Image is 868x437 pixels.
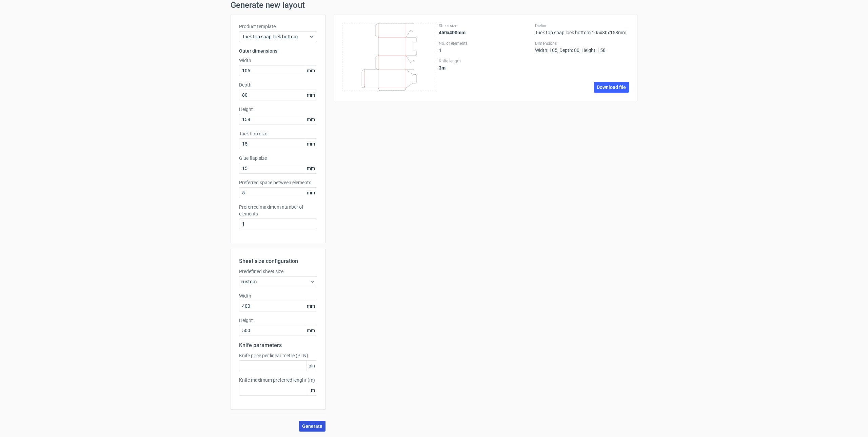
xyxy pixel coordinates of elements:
span: mm [305,90,317,100]
label: Sheet size [439,23,533,28]
input: custom [239,325,317,336]
span: mm [305,325,317,336]
label: Preferred maximum number of elements [239,204,317,217]
label: No. of elements [439,41,533,46]
label: Product template [239,23,317,30]
label: Height [239,106,317,113]
label: Glue flap size [239,155,317,161]
div: Width: 105, Depth: 80, Height: 158 [535,41,629,53]
span: Generate [302,424,322,429]
label: Knife length [439,58,533,64]
label: Dimensions [535,41,629,46]
div: custom [239,276,317,287]
span: mm [305,114,317,125]
input: custom [239,301,317,311]
label: Preferred space between elements [239,179,317,186]
h3: Outer dimensions [239,47,317,54]
span: pln [307,361,317,371]
span: m [309,385,317,395]
a: Download file [594,82,629,93]
strong: 450x400mm [439,30,466,35]
div: Tuck top snap lock bottom 105x80x158mm [535,23,629,35]
span: mm [305,163,317,173]
label: Tuck flap size [239,130,317,137]
span: mm [305,139,317,149]
label: Width [239,292,317,299]
label: Predefined sheet size [239,268,317,275]
button: Generate [299,421,325,432]
h2: Knife parameters [239,341,317,349]
label: Knife maximum preferred lenght (m) [239,377,317,383]
span: Tuck top snap lock bottom [242,33,309,40]
label: Dieline [535,23,629,28]
label: Width [239,57,317,64]
span: mm [305,301,317,311]
span: mm [305,188,317,198]
span: mm [305,65,317,76]
label: Knife price per linear metre (PLN) [239,352,317,359]
h1: Generate new layout [231,1,637,9]
strong: 3 m [439,65,446,71]
h2: Sheet size configuration [239,257,317,265]
label: Height [239,317,317,324]
label: Depth [239,81,317,88]
strong: 1 [439,47,441,53]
